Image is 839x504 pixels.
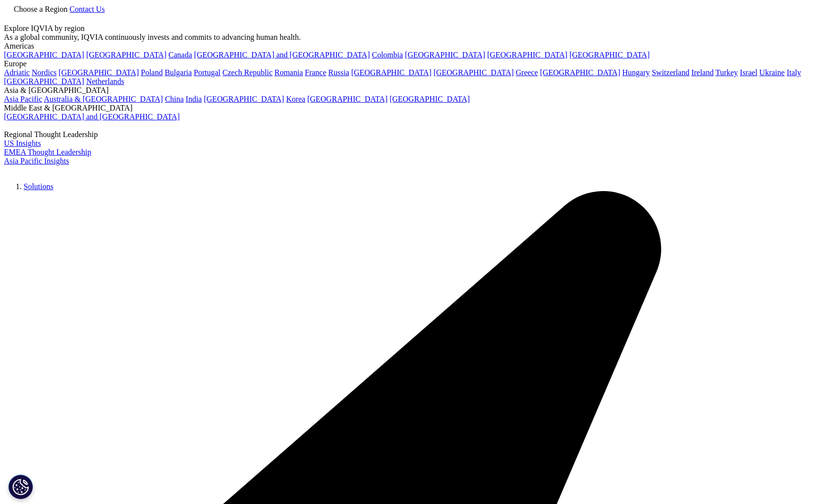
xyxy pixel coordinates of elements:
[4,86,835,95] div: Asia & [GEOGRAPHIC_DATA]
[186,95,202,103] a: India
[4,77,84,85] a: [GEOGRAPHIC_DATA]
[59,68,139,77] a: [GEOGRAPHIC_DATA]
[4,148,91,156] a: EMEA Thought Leadership
[286,95,305,103] a: Korea
[691,68,714,77] a: Ireland
[787,68,801,77] a: Italy
[740,68,758,77] a: Israel
[569,51,650,59] a: [GEOGRAPHIC_DATA]
[652,68,689,77] a: Switzerland
[372,51,403,59] a: Colombia
[759,68,785,77] a: Ukraine
[8,475,33,499] button: Cookies Settings
[487,51,567,59] a: [GEOGRAPHIC_DATA]
[351,68,432,77] a: [GEOGRAPHIC_DATA]
[194,68,220,77] a: Portugal
[434,68,514,77] a: [GEOGRAPHIC_DATA]
[390,95,470,103] a: [GEOGRAPHIC_DATA]
[168,51,192,59] a: Canada
[540,68,620,77] a: [GEOGRAPHIC_DATA]
[4,24,835,33] div: Explore IQVIA by region
[194,51,370,59] a: [GEOGRAPHIC_DATA] and [GEOGRAPHIC_DATA]
[405,51,485,59] a: [GEOGRAPHIC_DATA]
[31,68,57,77] a: Nordics
[4,51,84,59] a: [GEOGRAPHIC_DATA]
[516,68,538,77] a: Greece
[4,95,42,103] a: Asia Pacific
[165,95,184,103] a: China
[4,42,835,51] div: Americas
[4,104,835,112] div: Middle East & [GEOGRAPHIC_DATA]
[4,68,30,77] a: Adriatic
[86,77,124,85] a: Netherlands
[4,130,835,139] div: Regional Thought Leadership
[4,112,180,121] a: [GEOGRAPHIC_DATA] and [GEOGRAPHIC_DATA]
[44,95,163,103] a: Australia & [GEOGRAPHIC_DATA]
[4,59,835,68] div: Europe
[328,68,349,77] a: Russia
[4,157,69,165] a: Asia Pacific Insights
[24,182,53,191] a: Solutions
[307,95,387,103] a: [GEOGRAPHIC_DATA]
[275,68,303,77] a: Romania
[715,68,738,77] a: Turkey
[204,95,284,103] a: [GEOGRAPHIC_DATA]
[4,139,41,147] a: US Insights
[165,68,192,77] a: Bulgaria
[69,5,105,13] a: Contact Us
[222,68,273,77] a: Czech Republic
[622,68,650,77] a: Hungary
[305,68,327,77] a: France
[86,51,166,59] a: [GEOGRAPHIC_DATA]
[141,68,162,77] a: Poland
[14,5,67,13] span: Choose a Region
[4,33,835,42] div: As a global community, IQVIA continuously invests and commits to advancing human health.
